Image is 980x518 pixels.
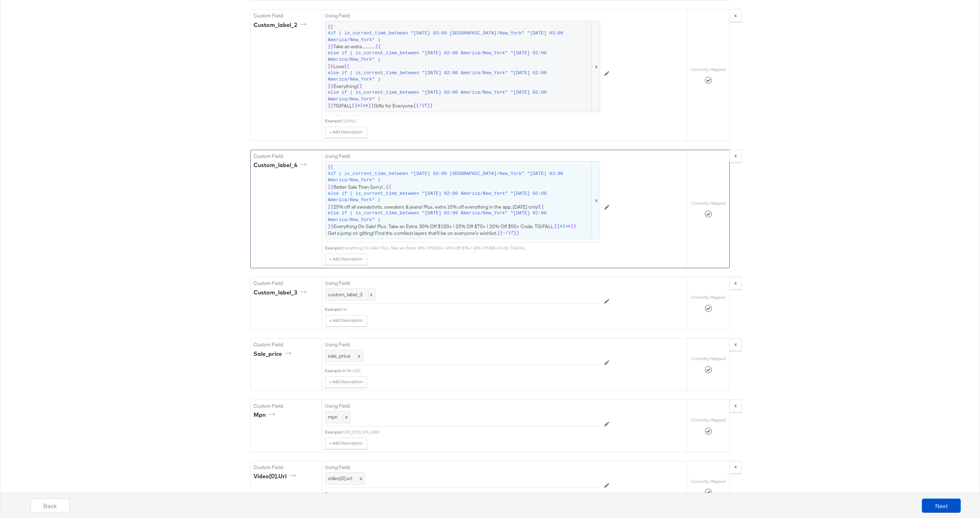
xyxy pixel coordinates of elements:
[254,161,309,169] div: custom_label_4
[729,150,742,162] button: x
[254,153,319,160] label: Custom Field:
[734,280,737,286] strong: x
[328,30,590,43] span: #if ( is_current_time_between "[DATE] 03:00 [GEOGRAPHIC_DATA]/New_York" "[DATE] 03:00 America/New...
[254,350,294,358] div: sale_price
[328,475,352,481] span: video[0].url
[729,277,742,290] button: x
[560,223,571,230] span: else
[344,63,350,70] span: {{
[328,210,590,223] span: else if ( is_current_time_between "[DATE] 02:00 America/New_York" "[DATE] 02:00 America/New_York" )
[325,12,600,19] label: Using Field:
[254,403,319,409] label: Custom Field:
[357,103,368,109] span: else
[922,498,961,513] button: Next
[254,464,319,471] label: Custom Field:
[734,402,737,409] strong: x
[325,403,600,409] label: Using Field:
[325,127,367,138] button: + Add Description
[539,204,544,210] span: {{
[325,429,342,435] div: Example:
[729,338,742,351] button: x
[254,288,309,297] div: custom_label_3
[328,223,333,230] span: }}
[729,9,742,22] button: x
[328,353,350,359] span: sale_price
[368,103,374,109] span: }}
[342,245,600,251] div: Everything On Sale! Plus, Take an Extra: 30% Off $100+ | 25% Off $75+ | 20% Off $50+ Code: TGIFALL.
[325,368,342,374] div: Example:
[342,307,600,312] div: No
[328,89,590,103] span: else if ( is_current_time_between "[DATE] 02:00 America/New_York" "[DATE] 02:00 America/New_York" )
[691,356,725,362] label: Correctly Mapped
[325,254,367,265] button: + Add Description
[328,184,333,191] span: }}
[734,152,737,159] strong: x
[734,341,737,347] strong: x
[254,12,319,19] label: Custom Field:
[325,341,600,348] label: Using Field:
[386,184,392,191] span: {{
[571,223,576,230] span: }}
[554,223,560,230] span: {{
[328,414,338,420] span: mpn
[358,475,362,481] span: x
[342,118,600,124] div: TGIFALL
[352,103,358,109] span: {{
[691,294,725,300] label: Correctly Mapped
[691,200,725,206] label: Correctly Mapped
[254,21,309,29] div: custom_label_2
[328,204,333,210] span: }}
[368,291,372,298] span: x
[497,230,503,237] span: {{
[325,438,367,449] button: + Add Description
[356,353,360,359] span: x
[328,63,333,70] span: }}
[328,291,363,298] span: custom_label_3
[427,103,433,109] span: }}
[734,463,737,470] strong: x
[691,479,725,484] label: Correctly Mapped
[328,43,333,50] span: }}
[729,461,742,474] button: x
[328,164,333,171] span: {{
[325,280,600,287] label: Using Field:
[328,83,333,90] span: }}
[254,280,319,287] label: Custom Field:
[376,43,381,50] span: {{
[325,118,342,124] div: Example:
[691,417,725,423] label: Correctly Mapped
[328,191,590,204] span: else if ( is_current_time_between "[DATE] 02:00 America/New_York" "[DATE] 02:00 America/New_York" )
[31,498,70,513] button: Back
[325,464,600,471] label: Using Field:
[357,83,363,90] span: {{
[413,103,419,109] span: {{
[325,153,600,160] label: Using Field:
[514,230,519,237] span: }}
[328,50,590,63] span: else if ( is_current_time_between "[DATE] 02:00 America/New_York" "[DATE] 02:00 America/New_York" )
[328,103,333,109] span: }}
[342,429,600,435] div: 0193_2720_976_4000
[328,70,590,83] span: else if ( is_current_time_between "[DATE] 02:00 America/New_York" "[DATE] 02:00 America/New_York" )
[328,24,333,31] span: {{
[328,171,590,184] span: #if ( is_current_time_between "[DATE] 03:00 [GEOGRAPHIC_DATA]/New_York" "[DATE] 03:00 America/New...
[342,368,600,374] div: 44.96 USD
[591,161,600,239] span: x
[254,341,319,348] label: Custom Field:
[254,472,298,480] div: video[0].url
[325,307,342,312] div: Example:
[591,21,600,112] span: x
[254,411,277,419] div: mpn
[325,376,367,388] button: + Add Description
[734,12,737,18] strong: x
[691,67,725,72] label: Correctly Mapped
[503,230,514,237] span: ~/if
[419,103,427,109] span: /if
[325,245,342,251] div: Example:
[343,414,348,420] span: x
[325,315,367,326] button: + Add Description
[729,399,742,412] button: x
[328,164,597,236] span: Better Sale Than Sorry!... 25% off all sweatshirts, sweaters & jeans! Plus, extra 10% off everyth...
[328,24,597,109] span: Take an extra............. Love Everything TGIFALL Gifts for Everyone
